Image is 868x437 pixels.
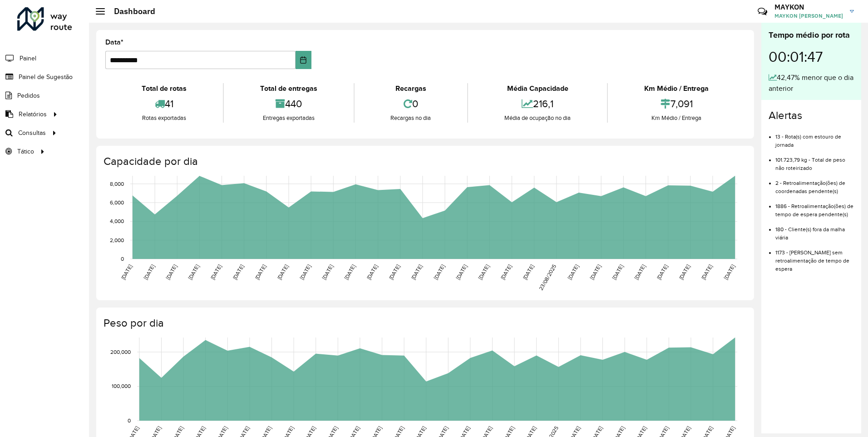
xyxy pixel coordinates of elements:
div: 440 [226,94,351,114]
h4: Alertas [769,109,854,122]
div: 0 [357,94,465,114]
div: Km Médio / Entrega [610,83,743,94]
span: Pedidos [17,91,40,100]
text: [DATE] [343,263,356,281]
div: 41 [108,94,221,114]
text: [DATE] [276,263,289,281]
div: Km Médio / Entrega [610,114,743,123]
h3: MAYKON [774,3,843,11]
li: 180 - Cliente(s) fora da malha viária [775,218,854,242]
text: [DATE] [209,263,222,281]
text: [DATE] [700,263,713,281]
text: 23/08/2025 [538,263,557,292]
li: 1173 - [PERSON_NAME] sem retroalimentação de tempo de espera [775,242,854,273]
span: Painel [20,54,36,63]
text: [DATE] [321,263,334,281]
span: Tático [17,147,34,156]
div: Total de rotas [108,83,221,94]
label: Data [105,37,123,48]
div: Recargas no dia [357,114,465,123]
div: 216,1 [470,94,605,114]
li: 13 - Rota(s) com estouro de jornada [775,126,854,149]
text: [DATE] [566,263,579,281]
div: Recargas [357,83,465,94]
text: [DATE] [477,263,490,281]
h2: Dashboard [105,6,155,16]
text: [DATE] [254,263,267,281]
text: 0 [128,417,131,423]
li: 2 - Retroalimentação(ões) de coordenadas pendente(s) [775,172,854,195]
span: Painel de Sugestão [19,72,73,82]
div: Rotas exportadas [108,114,221,123]
div: Entregas exportadas [226,114,351,123]
div: Média de ocupação no dia [470,114,605,123]
text: 8,000 [110,181,124,187]
div: 7,091 [610,94,743,114]
text: [DATE] [388,263,401,281]
div: Média Capacidade [470,83,605,94]
text: 200,000 [110,349,131,355]
text: [DATE] [232,263,245,281]
div: 42,47% menor que o dia anterior [769,72,854,94]
li: 101.723,79 kg - Total de peso não roteirizado [775,149,854,172]
text: [DATE] [522,263,535,281]
a: Contato Rápido [753,2,772,21]
span: Relatórios [19,109,47,119]
text: [DATE] [165,263,178,281]
text: [DATE] [611,263,624,281]
text: [DATE] [633,263,646,281]
text: 6,000 [110,199,124,205]
text: [DATE] [120,263,133,281]
text: [DATE] [455,263,468,281]
text: [DATE] [589,263,602,281]
text: [DATE] [499,263,513,281]
text: [DATE] [187,263,200,281]
text: [DATE] [299,263,312,281]
text: [DATE] [365,263,379,281]
text: 4,000 [110,218,124,224]
text: [DATE] [410,263,423,281]
span: Consultas [18,128,46,138]
div: Total de entregas [226,83,351,94]
text: 2,000 [110,237,124,243]
text: [DATE] [143,263,156,281]
text: [DATE] [723,263,736,281]
text: [DATE] [656,263,669,281]
div: 00:01:47 [769,41,854,72]
text: [DATE] [433,263,446,281]
text: [DATE] [678,263,691,281]
div: Tempo médio por rota [769,29,854,41]
h4: Capacidade por dia [104,155,745,168]
text: 100,000 [112,383,131,389]
span: MAYKON [PERSON_NAME] [774,12,843,20]
li: 1886 - Retroalimentação(ões) de tempo de espera pendente(s) [775,195,854,218]
button: Choose Date [296,51,311,69]
text: 0 [121,256,124,262]
h4: Peso por dia [104,317,745,330]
